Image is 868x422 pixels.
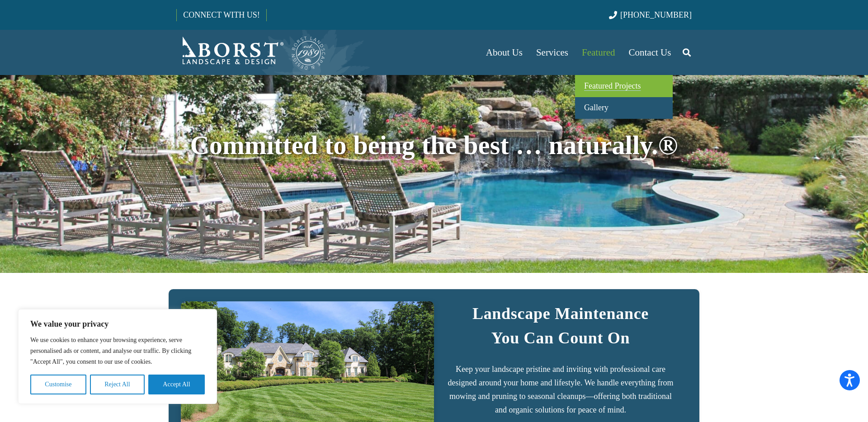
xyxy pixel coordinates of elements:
strong: You Can Count On [491,329,630,347]
span: Keep your landscape pristine and inviting with professional care designed around your home and li... [448,365,673,414]
a: Featured [575,30,622,75]
span: Featured [582,47,615,58]
button: Accept All [148,375,205,394]
a: Search [678,41,696,64]
a: Contact Us [622,30,678,75]
a: Gallery [575,97,673,119]
strong: Landscape Maintenance [472,305,649,323]
a: Borst-Logo [176,34,326,70]
a: CONNECT WITH US! [177,4,266,26]
span: Committed to being the best … naturally.® [190,131,678,160]
a: Services [529,30,575,75]
a: Featured Projects [575,75,673,97]
a: About Us [479,30,529,75]
button: Reject All [90,375,145,394]
span: Contact Us [629,47,671,58]
div: We value your privacy [18,309,217,404]
span: Gallery [584,103,609,112]
span: About Us [486,47,523,58]
p: We use cookies to enhance your browsing experience, serve personalised ads or content, and analys... [30,335,205,367]
span: Services [536,47,568,58]
p: We value your privacy [30,319,205,329]
span: [PHONE_NUMBER] [620,10,692,19]
a: [PHONE_NUMBER] [609,10,692,19]
span: Featured Projects [584,81,641,90]
button: Customise [30,375,86,394]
